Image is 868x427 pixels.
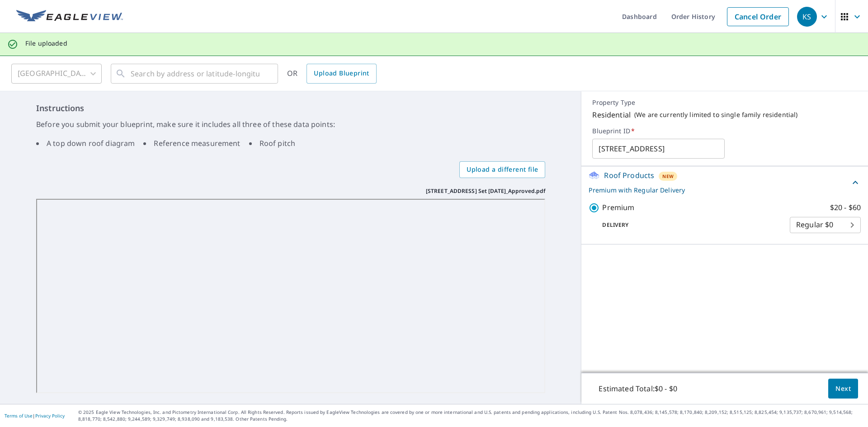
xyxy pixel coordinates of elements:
div: [GEOGRAPHIC_DATA] [11,61,102,86]
img: EV Logo [16,10,123,23]
a: Upload Blueprint [307,64,376,84]
p: Property Type [592,99,857,107]
p: ( We are currently limited to single family residential ) [634,111,797,119]
span: Upload a different file [467,164,538,175]
p: Estimated Total: $0 - $0 [591,379,684,399]
p: $20 - $60 [830,202,861,213]
li: A top down roof diagram [36,138,135,149]
button: Next [828,379,858,399]
p: Delivery [589,221,790,229]
h6: Instructions [36,102,545,114]
p: Premium [602,202,634,213]
div: OR [287,64,377,84]
span: Upload Blueprint [314,68,369,79]
p: Roof Products [604,170,654,181]
p: File uploaded [25,39,67,47]
iframe: 1904 Glenwood Drive_Architect_Permit Set 9-11-25_Approved.pdf [36,199,545,394]
p: [STREET_ADDRESS] Set [DATE]_Approved.pdf [426,187,546,195]
p: | [5,413,65,418]
li: Reference measurement [143,138,240,149]
p: Premium with Regular Delivery [589,185,850,195]
div: Roof ProductsNewPremium with Regular Delivery [589,170,861,195]
div: Regular $0 [790,212,861,238]
span: Next [835,383,851,394]
span: New [662,173,674,180]
p: Before you submit your blueprint, make sure it includes all three of these data points: [36,119,545,130]
a: Terms of Use [5,413,33,419]
a: Cancel Order [727,7,789,26]
label: Blueprint ID [592,127,857,135]
li: Roof pitch [249,138,296,149]
p: © 2025 Eagle View Technologies, Inc. and Pictometry International Corp. All Rights Reserved. Repo... [78,409,863,422]
div: KS [797,7,817,27]
input: Search by address or latitude-longitude [131,61,259,86]
label: Upload a different file [459,161,545,178]
a: Privacy Policy [35,413,65,419]
p: Residential [592,109,631,120]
